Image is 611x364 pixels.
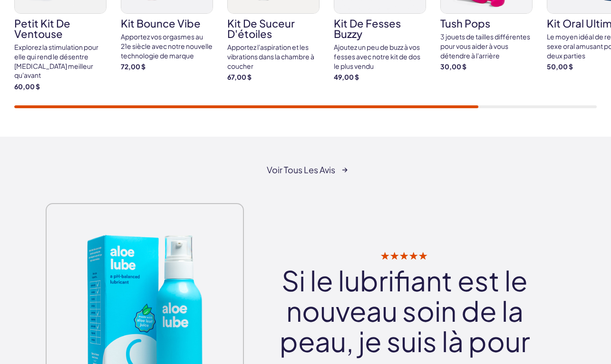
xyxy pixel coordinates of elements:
div: 3 jouets de tailles différentes pour vous aider à vous détendre à l'arrière [440,32,533,60]
div: Apportez vos orgasmes au 21e siècle avec notre nouvelle technologie de marque [121,32,213,60]
h3: Kit Bounce Vibe [121,18,213,28]
h3: Kit de fesses Buzzy [334,18,426,39]
strong: 60,00 $ [14,82,107,92]
a: Voir tous les avis [267,165,345,175]
strong: 49,00 $ [334,73,426,82]
div: Ajoutez un peu de buzz à vos fesses avec notre kit de dos le plus vendu [334,43,426,71]
h3: Kit de suceur d'étoiles [227,18,320,39]
strong: 67,00 $ [227,73,320,82]
h3: Tush Pops [440,18,533,28]
div: Apportez l'aspiration et les vibrations dans la chambre à coucher [227,43,320,71]
div: Explorez la stimulation pour elle qui rend le désentre [MEDICAL_DATA] meilleur qu'avant [14,43,107,80]
h3: Petit Kit De Ventouse [14,18,107,39]
strong: 72,00 $ [121,62,213,72]
strong: 30,00 $ [440,62,533,72]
